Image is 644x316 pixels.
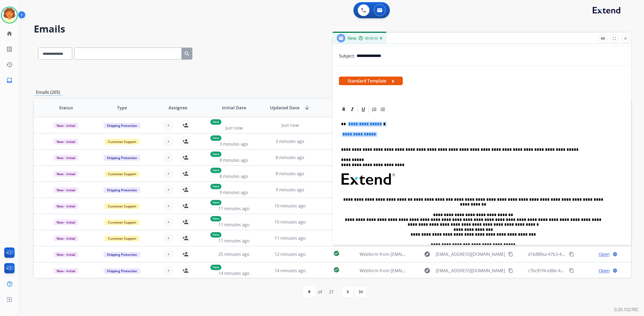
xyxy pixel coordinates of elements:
[182,122,189,128] mat-icon: person_add
[182,138,189,145] mat-icon: person_add
[34,24,631,34] h2: Emails
[360,251,481,257] span: Webform from [EMAIL_ADDRESS][DOMAIN_NAME] on [DATE]
[276,155,304,160] span: 8 minutes ago
[348,105,356,113] div: Italic
[167,122,170,128] span: +
[105,171,140,177] span: Customer Support
[6,30,13,37] mat-icon: home
[167,203,170,209] span: +
[218,251,250,257] span: 25 minutes ago
[163,152,174,163] button: +
[360,268,481,274] span: Webform from [EMAIL_ADDRESS][DOMAIN_NAME] on [DATE]
[424,267,430,274] mat-icon: explore
[53,268,78,274] span: New - Initial
[276,171,304,177] span: 8 minutes ago
[424,251,430,257] mat-icon: explore
[218,238,250,244] span: 11 minutes ago
[59,105,73,111] span: Status
[53,187,78,193] span: New - Initial
[34,89,62,96] p: Emails (205)
[225,125,243,131] span: Just now
[182,267,189,274] mat-icon: person_add
[599,267,610,274] span: Open
[612,36,617,41] mat-icon: fullscreen
[210,265,221,270] p: New
[614,306,639,313] p: 0.20.1027RC
[2,8,17,23] img: avatar
[53,171,78,177] span: New - Initial
[613,252,617,257] mat-icon: language
[325,286,338,297] div: 21
[163,233,174,243] button: +
[163,217,174,227] button: +
[357,289,364,295] mat-icon: last_page
[210,152,221,157] p: New
[276,138,304,144] span: 3 minutes ago
[275,203,306,209] span: 10 minutes ago
[182,154,189,161] mat-icon: person_add
[182,170,189,177] mat-icon: person_add
[163,200,174,211] button: +
[182,203,189,209] mat-icon: person_add
[569,268,574,273] mat-icon: content_copy
[339,77,403,85] span: Standard Template
[210,216,221,221] p: New
[53,139,78,145] span: New - Initial
[210,200,221,205] p: New
[379,105,387,113] div: Bullet List
[6,46,13,52] mat-icon: list_alt
[333,250,340,257] mat-icon: check_circle
[601,36,605,41] mat-icon: remove_red_eye
[304,105,310,111] mat-icon: arrow_downward
[167,251,170,257] span: +
[169,105,187,111] span: Assignee
[392,78,394,84] button: x
[105,220,140,225] span: Customer Support
[599,251,610,257] span: Open
[117,105,127,111] span: Type
[167,267,170,274] span: +
[436,267,505,274] span: [EMAIL_ADDRESS][DOMAIN_NAME]
[281,122,299,128] span: Just now
[104,123,140,128] span: Shipping Protection
[370,105,378,113] div: Ordered List
[167,235,170,241] span: +
[275,268,306,274] span: 14 minutes ago
[222,105,246,111] span: Initial Date
[163,168,174,179] button: +
[53,203,78,209] span: New - Initial
[508,268,513,273] mat-icon: content_copy
[182,186,189,193] mat-icon: person_add
[6,77,13,84] mat-icon: inbox
[163,120,174,131] button: +
[53,220,78,225] span: New - Initial
[105,139,140,145] span: Customer Support
[167,170,170,177] span: +
[182,251,189,257] mat-icon: person_add
[6,62,13,68] mat-icon: history
[210,119,221,125] p: New
[167,154,170,161] span: +
[210,184,221,189] p: New
[53,252,78,257] span: New - Initial
[219,157,248,163] span: 8 minutes ago
[219,173,248,179] span: 8 minutes ago
[182,235,189,241] mat-icon: person_add
[163,136,174,147] button: +
[104,187,140,193] span: Shipping Protection
[345,289,351,295] mat-icon: navigate_next
[340,105,348,113] div: Bold
[333,267,340,273] mat-icon: check_circle
[104,252,140,257] span: Shipping Protection
[275,219,306,225] span: 10 minutes ago
[436,251,505,257] span: [EMAIL_ADDRESS][DOMAIN_NAME]
[218,222,250,228] span: 11 minutes ago
[623,36,628,41] mat-icon: close
[210,135,221,141] p: New
[339,53,355,59] p: Subject:
[276,187,304,193] span: 9 minutes ago
[53,236,78,241] span: New - Initial
[210,168,221,173] p: New
[105,203,140,209] span: Customer Support
[219,189,248,195] span: 9 minutes ago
